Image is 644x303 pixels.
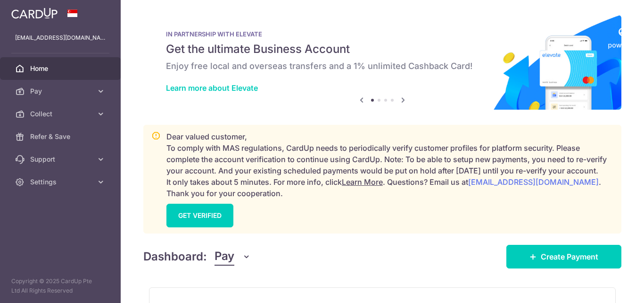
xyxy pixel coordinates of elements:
[30,64,92,73] span: Home
[30,177,92,187] span: Settings
[468,177,599,187] a: [EMAIL_ADDRESS][DOMAIN_NAME]
[166,42,599,57] h5: Get the ultimate Business Account
[11,8,58,19] img: CardUp
[15,33,106,43] p: [EMAIL_ADDRESS][DOMAIN_NAME]
[143,15,621,110] img: Renovation banner
[215,248,234,266] span: Pay
[166,83,258,93] a: Learn more about Elevate
[30,155,92,164] span: Support
[166,204,233,227] a: GET VERIFIED
[342,177,383,187] a: Learn More
[30,87,92,96] span: Pay
[506,245,621,268] a: Create Payment
[541,251,598,262] span: Create Payment
[166,30,599,38] p: IN PARTNERSHIP WITH ELEVATE
[166,61,599,72] h6: Enjoy free local and overseas transfers and a 1% unlimited Cashback Card!
[143,248,207,265] h4: Dashboard:
[30,132,92,141] span: Refer & Save
[215,248,251,266] button: Pay
[166,131,613,199] p: Dear valued customer, To comply with MAS regulations, CardUp needs to periodically verify custome...
[30,109,92,119] span: Collect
